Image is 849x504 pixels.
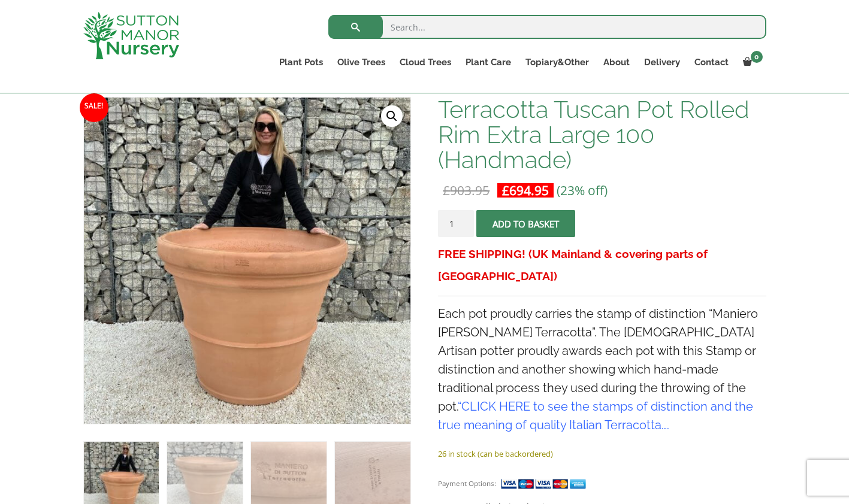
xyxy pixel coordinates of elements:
h1: Terracotta Tuscan Pot Rolled Rim Extra Large 100 (Handmade) [438,97,766,172]
span: £ [502,182,509,199]
input: Search... [328,15,766,39]
a: About [596,54,637,71]
bdi: 903.95 [443,182,490,199]
a: View full-screen image gallery [381,105,403,127]
a: CLICK HERE to see the stamps of distinction and the true meaning of quality Italian Terracotta [438,399,753,432]
p: 26 in stock (can be backordered) [438,447,766,461]
span: “ …. [438,399,753,432]
a: Plant Care [458,54,518,71]
span: Sale! [80,93,108,122]
h3: FREE SHIPPING! (UK Mainland & covering parts of [GEOGRAPHIC_DATA]) [438,243,766,287]
span: (23% off) [557,182,608,199]
a: Olive Trees [330,54,392,71]
input: Product quantity [438,210,474,237]
a: Topiary&Other [518,54,596,71]
span: £ [443,182,450,199]
img: logo [83,12,179,59]
bdi: 694.95 [502,182,549,199]
a: Contact [687,54,736,71]
a: Plant Pots [272,54,330,71]
a: Delivery [637,54,687,71]
a: Cloud Trees [392,54,458,71]
small: Payment Options: [438,479,496,488]
span: Each pot proudly carries the stamp of distinction “Maniero [PERSON_NAME] Terracotta”. The [DEMOGR... [438,306,758,432]
button: Add to basket [476,210,575,237]
a: 0 [736,54,766,71]
img: payment supported [500,478,590,490]
span: 0 [751,51,763,63]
